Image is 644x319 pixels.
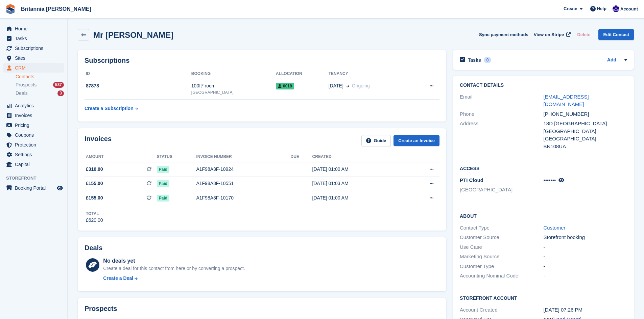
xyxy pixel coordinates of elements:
div: No deals yet [103,257,245,265]
span: £310.00 [86,166,103,173]
a: menu [3,44,64,53]
a: menu [3,121,64,130]
span: Pricing [15,121,55,130]
h2: Storefront Account [460,294,627,301]
div: 537 [53,82,64,88]
div: Account Created [460,306,543,314]
a: [EMAIL_ADDRESS][DOMAIN_NAME] [544,94,589,107]
span: Subscriptions [15,44,55,53]
div: Total [86,211,103,217]
div: 87878 [85,82,191,89]
span: Help [597,5,606,12]
div: Email [460,93,543,108]
span: Sites [15,53,55,63]
div: BN108UA [544,143,627,151]
span: Settings [15,150,55,159]
h2: Prospects [85,305,117,313]
a: Create an Invoice [393,135,439,146]
a: menu [3,111,64,120]
span: Home [15,24,55,33]
div: Accounting Nominal Code [460,272,543,280]
h2: Subscriptions [85,57,439,64]
img: stora-icon-8386f47178a22dfd0bd8f6a31ec36ba5ce8667c1dd55bd0f319d3a0aa187defe.svg [5,4,16,14]
span: Capital [15,160,55,169]
div: [DATE] 01:00 AM [312,166,404,173]
a: menu [3,130,64,140]
div: - [544,263,627,270]
div: 3 [57,90,64,96]
div: £620.00 [86,217,103,224]
a: Deals 3 [16,90,64,97]
th: Amount [85,152,157,162]
span: Paid [157,180,169,187]
span: Ongoing [352,83,370,88]
div: A1F98A3F-10924 [196,166,290,173]
a: Contacts [16,74,64,80]
span: Invoices [15,111,55,120]
a: Prospects 537 [16,81,64,88]
a: Edit Contact [598,29,634,40]
div: Create a deal for this contact from here or by converting a prospect. [103,265,245,272]
div: [DATE] 01:03 AM [312,180,404,187]
th: ID [85,69,191,79]
a: menu [3,101,64,110]
a: Guide [361,135,391,146]
a: menu [3,160,64,169]
span: Coupons [15,130,55,140]
span: Tasks [15,34,55,43]
a: View on Stripe [531,29,572,40]
span: Storefront [6,175,67,182]
div: [DATE] 01:00 AM [312,194,404,202]
div: Contact Type [460,224,543,232]
span: CRM [15,63,55,73]
a: Create a Deal [103,275,245,282]
th: Invoice number [196,152,290,162]
div: 0 [484,57,492,63]
a: Customer [544,225,566,231]
div: Create a Deal [103,275,133,282]
h2: About [460,212,627,219]
a: menu [3,53,64,63]
h2: Deals [85,244,102,252]
button: Sync payment methods [479,29,528,40]
a: Britannia [PERSON_NAME] [18,3,94,15]
th: Due [291,152,312,162]
div: Phone [460,110,543,118]
div: A1F98A3F-10170 [196,194,290,202]
div: - [544,272,627,280]
a: menu [3,140,64,150]
a: menu [3,150,64,159]
div: - [544,253,627,261]
div: Customer Type [460,263,543,270]
h2: Tasks [468,57,481,63]
a: Preview store [56,184,64,192]
div: Create a Subscription [85,105,134,112]
div: [GEOGRAPHIC_DATA] [544,135,627,143]
span: Deals [16,90,28,97]
div: [DATE] 07:26 PM [544,306,627,314]
span: £155.00 [86,180,103,187]
span: ••••••• [544,177,556,183]
div: Storefront booking [544,234,627,241]
button: Delete [574,29,593,40]
th: Status [157,152,196,162]
h2: Contact Details [460,83,627,88]
div: 100ft² room [191,82,276,89]
div: 18D [GEOGRAPHIC_DATA] [544,120,627,128]
span: Account [620,6,638,12]
span: Paid [157,195,169,202]
h2: Access [460,165,627,171]
div: Address [460,120,543,150]
th: Created [312,152,404,162]
span: 0018 [276,83,294,89]
a: menu [3,63,64,73]
span: Paid [157,166,169,173]
div: - [544,243,627,251]
a: menu [3,183,64,193]
th: Allocation [276,69,329,79]
span: [DATE] [329,82,343,89]
div: [GEOGRAPHIC_DATA] [544,128,627,135]
th: Tenancy [329,69,411,79]
a: Add [607,56,616,64]
span: Create [564,5,577,12]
